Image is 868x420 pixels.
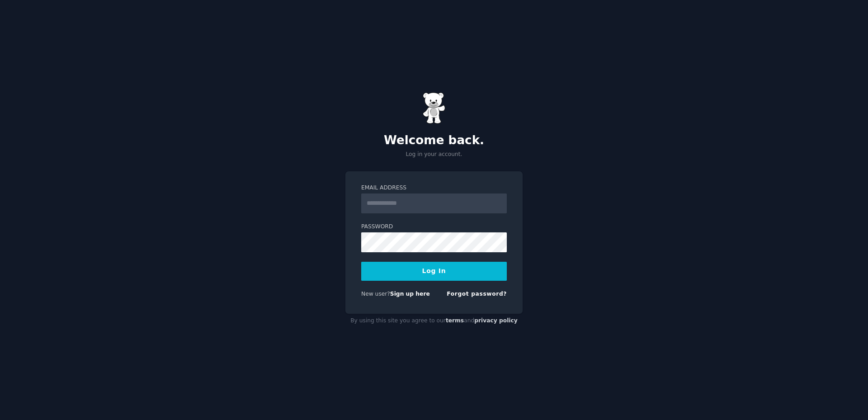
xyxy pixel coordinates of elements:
label: Password [361,223,507,231]
span: New user? [361,291,390,297]
button: Log In [361,262,507,281]
div: By using this site you agree to our and [345,314,523,328]
a: Sign up here [390,291,430,297]
p: Log in your account. [345,151,523,159]
a: terms [446,317,464,324]
img: Gummy Bear [423,92,445,124]
a: privacy policy [474,317,518,324]
label: Email Address [361,184,507,192]
a: Forgot password? [447,291,507,297]
h2: Welcome back. [345,133,523,148]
